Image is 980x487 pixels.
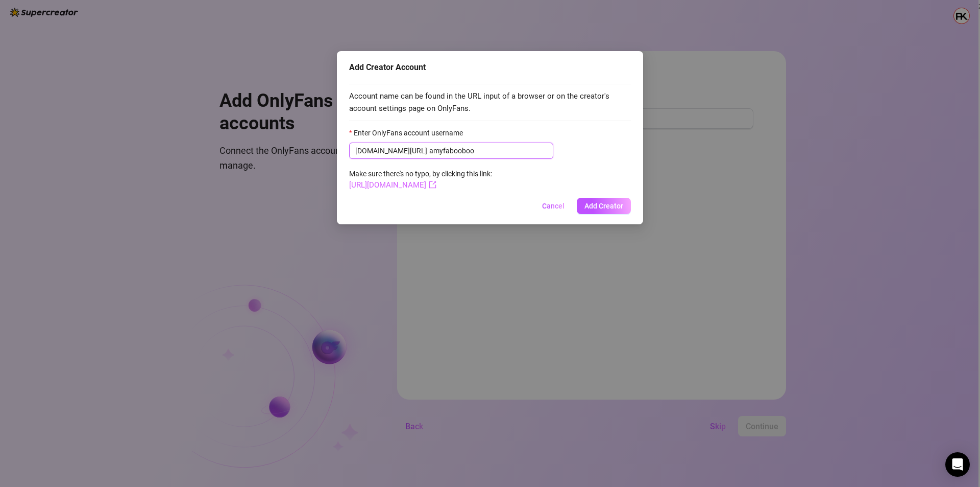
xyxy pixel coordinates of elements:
[429,145,547,156] input: Enter OnlyFans account username
[577,198,631,214] button: Add Creator
[349,127,470,138] label: Enter OnlyFans account username
[349,61,631,74] div: Add Creator Account
[945,452,970,477] div: Open Intercom Messenger
[534,198,573,214] button: Cancel
[429,181,436,189] span: export
[349,180,436,190] a: [URL][DOMAIN_NAME]export
[584,202,623,210] span: Add Creator
[355,145,427,156] span: [DOMAIN_NAME][URL]
[349,170,492,189] span: Make sure there's no typo, by clicking this link:
[349,90,631,114] span: Account name can be found in the URL input of a browser or on the creator's account settings page...
[542,202,565,210] span: Cancel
